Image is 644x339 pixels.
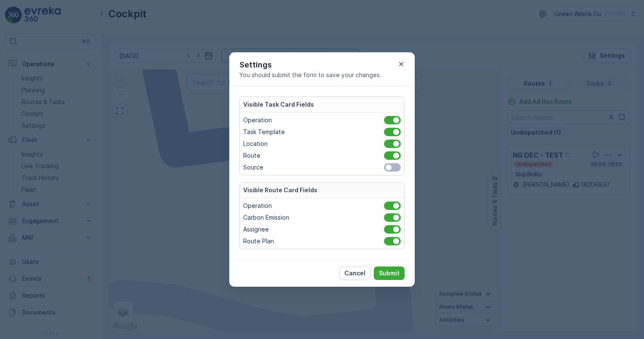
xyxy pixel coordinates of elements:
p: Task Template [243,128,285,136]
p: Visible Route Card Fields [243,186,317,194]
p: Operation [243,202,272,210]
button: Cancel [339,266,370,280]
p: Settings [239,59,381,71]
p: Submit [379,269,400,277]
p: Visible Task Card Fields [243,100,314,109]
p: Location [243,140,268,148]
p: Assignee [243,225,269,234]
span: You should submit the form to save your changes. [239,71,381,79]
p: Route Plan [243,237,274,245]
p: Cancel [344,269,365,277]
p: Operation [243,116,272,124]
p: Carbon Emission [243,213,289,222]
p: Route [243,151,260,160]
p: Source [243,163,263,172]
button: Submit [374,266,405,280]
